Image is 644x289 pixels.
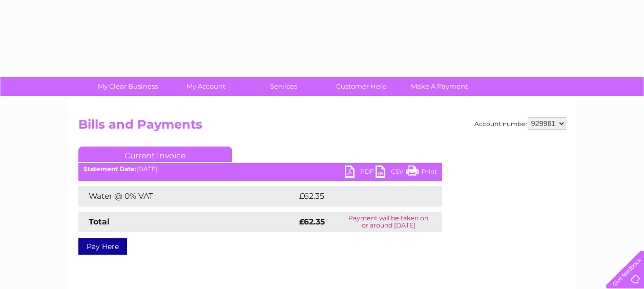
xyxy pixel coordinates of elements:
[299,217,325,226] strong: £62.35
[397,77,482,96] a: Make A Payment
[78,238,127,255] a: Pay Here
[84,165,136,173] b: Statement Date:
[241,77,326,96] a: Services
[319,77,404,96] a: Customer Help
[406,166,437,180] a: Print
[78,166,442,173] div: [DATE]
[78,117,566,137] h2: Bills and Payments
[89,217,110,226] strong: Total
[376,166,406,180] a: CSV
[78,147,232,162] a: Current Invoice
[78,186,297,207] td: Water @ 0% VAT
[163,77,248,96] a: My Account
[345,166,376,180] a: PDF
[86,77,170,96] a: My Clear Business
[474,117,566,130] div: Account number
[335,212,442,232] td: Payment will be taken on or around [DATE]
[297,186,421,207] td: £62.35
